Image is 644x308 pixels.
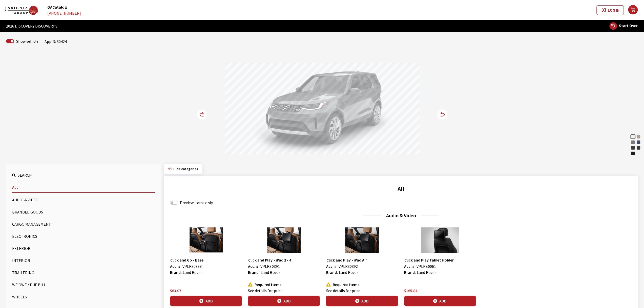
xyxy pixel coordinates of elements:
[12,292,155,302] button: Wheels
[326,257,367,263] button: Click and Play - iPad Air
[5,6,38,15] img: Dashboard
[170,184,632,194] h2: All
[248,269,260,275] label: Brand:
[170,227,242,253] img: Image for Click and Go - Base
[12,207,155,217] button: Branded Goods
[182,264,202,269] span: VPLRS0388
[12,280,155,290] button: We Owe / Due Bill
[45,38,67,44] div: AppID: 30424
[628,1,644,19] button: your cart
[630,134,635,139] div: Fuji White
[248,281,320,288] div: Required items
[180,200,213,206] label: Preview items only
[170,288,181,293] span: $63.07
[326,269,338,275] label: Brand:
[630,140,635,145] div: Eiger Grey
[12,231,155,241] button: Electronics
[248,288,282,294] label: See details for price
[248,257,291,263] button: Click and Play - iPad 2 - 4
[248,227,320,253] img: Image for Click and Play - iPad 2 - 4
[404,227,476,253] img: Image for Click and Play Tablet Holder
[636,145,641,150] div: Carpathian Grey
[12,243,155,253] button: Exterior
[609,22,638,30] button: Start Over
[596,5,624,15] button: Log In
[170,269,182,275] label: Brand:
[183,270,202,275] span: Land Rover
[12,255,155,266] button: Interior
[12,195,155,205] button: Audio & Video
[12,268,155,278] button: Trailering
[326,263,337,269] label: Acc. #:
[326,281,398,288] div: Required items
[636,134,641,139] div: Lantau Bronze
[170,263,181,269] label: Acc. #:
[12,219,155,229] button: Cargo Management
[404,288,417,293] span: $165.84
[164,164,202,174] button: Hide categories
[417,264,436,269] span: VPLKE0061
[261,270,280,275] span: Land Rover
[5,5,46,15] a: QACatalog logo
[619,23,638,28] span: Start Over
[170,212,632,219] h3: Audio & Video
[630,151,635,156] div: Santorini Black
[338,264,358,269] span: VPLRS0392
[404,263,416,269] label: Acc. #:
[326,288,360,294] label: See details for price
[170,296,242,306] button: Add
[630,145,635,150] div: Charente Grey
[248,263,259,269] label: Acc. #:
[47,5,67,10] a: QACatalog
[248,296,320,306] button: Add
[12,182,155,193] button: All
[636,140,641,145] div: Varesine Blue
[417,270,436,275] span: Land Rover
[170,257,204,263] button: Click and Go - Base
[18,173,32,178] span: Search
[404,269,416,275] label: Brand:
[326,227,398,253] img: Image for Click and Play - iPad Air
[260,264,280,269] span: VPLRS0391
[6,23,57,29] span: 2026 DISCOVERY DISCOVERY S
[404,296,476,306] button: Add
[339,270,358,275] span: Land Rover
[16,38,38,44] label: Show vehicle
[173,167,198,171] span: Click to hide category section.
[326,296,398,306] button: Add
[404,257,454,263] button: Click and Play Tablet Holder
[47,11,81,16] a: [PHONE_NUMBER]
